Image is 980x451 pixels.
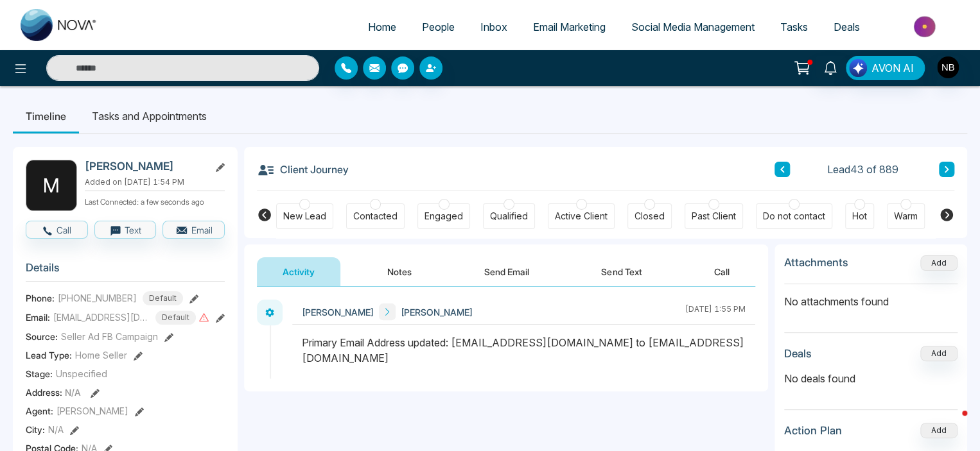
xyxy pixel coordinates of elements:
[763,210,825,223] div: Do not contact
[409,15,468,39] a: People
[827,162,898,177] span: Lead 43 of 889
[846,56,925,80] button: AVON AI
[48,423,64,436] span: N/A
[920,257,958,268] span: Add
[26,311,50,324] span: Email:
[26,261,225,281] h3: Details
[834,21,860,33] span: Deals
[53,311,150,324] span: [EMAIL_ADDRESS][DOMAIN_NAME]
[26,386,81,399] span: Address:
[784,256,848,269] h3: Attachments
[26,330,58,343] span: Source:
[58,291,137,305] span: [PHONE_NUMBER]
[257,160,349,179] h3: Client Journey
[26,291,55,305] span: Phone:
[75,348,127,362] span: Home Seller
[26,404,53,418] span: Agent:
[849,59,867,77] img: Lead Flow
[162,221,225,239] button: Email
[784,284,958,309] p: No attachments found
[784,424,842,437] h3: Action Plan
[767,15,821,39] a: Tasks
[920,346,958,361] button: Add
[422,21,455,33] span: People
[555,210,608,223] div: Active Client
[94,221,157,239] button: Text
[618,15,767,39] a: Social Media Management
[920,255,958,271] button: Add
[56,367,107,380] span: Unspecified
[401,305,473,319] span: [PERSON_NAME]
[26,423,45,436] span: City :
[155,311,196,325] span: Default
[26,367,53,380] span: Stage:
[355,15,409,39] a: Home
[634,210,665,223] div: Closed
[692,210,736,223] div: Past Client
[302,305,374,319] span: [PERSON_NAME]
[631,21,755,33] span: Social Media Management
[368,21,396,33] span: Home
[143,291,183,305] span: Default
[61,330,158,343] span: Seller Ad FB Campaign
[57,404,128,418] span: [PERSON_NAME]
[480,21,507,33] span: Inbox
[784,371,958,386] p: No deals found
[821,15,873,39] a: Deals
[459,257,555,286] button: Send Email
[353,210,398,223] div: Contacted
[688,257,755,286] button: Call
[362,257,437,286] button: Notes
[533,21,606,33] span: Email Marketing
[13,99,79,133] li: Timeline
[490,210,528,223] div: Qualified
[520,15,618,39] a: Email Marketing
[784,347,812,360] h3: Deals
[283,210,326,223] div: New Lead
[894,210,918,223] div: Warm
[65,387,81,398] span: N/A
[79,99,220,133] li: Tasks and Appointments
[26,221,88,239] button: Call
[468,15,520,39] a: Inbox
[257,257,340,286] button: Activity
[936,407,967,438] iframe: Intercom live chat
[871,60,914,76] span: AVON AI
[26,160,77,211] div: M
[424,210,463,223] div: Engaged
[26,348,72,362] span: Lead Type:
[780,21,808,33] span: Tasks
[85,160,204,173] h2: [PERSON_NAME]
[852,210,867,223] div: Hot
[575,257,667,286] button: Send Text
[879,12,972,41] img: Market-place.gif
[85,194,225,208] p: Last Connected: a few seconds ago
[920,423,958,438] button: Add
[85,176,225,188] p: Added on [DATE] 1:54 PM
[21,9,98,41] img: Nova CRM Logo
[685,303,746,320] div: [DATE] 1:55 PM
[937,56,959,78] img: User Avatar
